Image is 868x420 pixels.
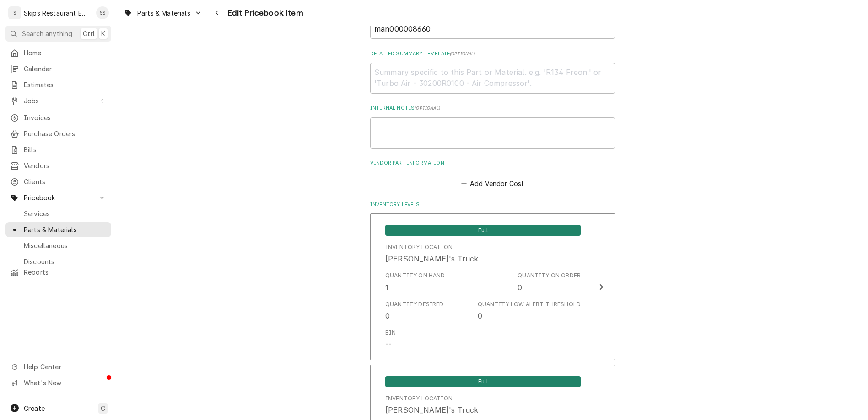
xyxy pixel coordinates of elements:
div: 0 [478,310,482,321]
a: Go to What's New [5,375,111,390]
label: Vendor Part Information [370,159,615,167]
span: Edit Pricebook Item [225,7,303,19]
span: Purchase Orders [24,129,107,138]
a: Go to Pricebook [5,190,111,205]
a: Estimates [5,77,111,92]
button: Add Vendor Cost [459,177,526,190]
div: -- [385,339,392,350]
div: [PERSON_NAME]'s Truck [385,404,478,415]
div: Skips Restaurant Equipment [24,8,91,18]
span: K [101,29,105,38]
div: Quantity on Hand [385,271,445,292]
span: Search anything [22,29,72,38]
a: Miscellaneous [5,238,111,253]
div: Full [385,375,581,387]
a: Home [5,45,111,60]
label: Internal Notes [370,105,615,112]
div: Internal Notes [370,105,615,148]
span: Calendar [24,64,107,74]
div: S [8,6,21,19]
span: Clients [24,177,107,186]
span: Invoices [24,113,107,122]
div: Shan Skipper's Avatar [96,6,109,19]
div: 1 [385,282,388,293]
a: Services [5,206,111,221]
div: Location [385,394,478,415]
span: Discounts [24,257,107,266]
div: Quantity Desired [385,300,444,308]
div: Quantity on Order [518,271,581,280]
div: Quantity Low Alert Threshold [478,300,581,321]
span: ( optional ) [415,106,440,111]
span: Jobs [24,96,93,106]
span: Parts & Materials [24,225,107,234]
div: Detailed Summary Template [370,50,615,94]
a: Go to Jobs [5,93,111,108]
a: Go to Parts & Materials [120,5,206,21]
a: Discounts [5,254,111,269]
span: Home [24,48,107,58]
span: Estimates [24,80,107,90]
div: Quantity Desired [385,300,444,321]
span: Miscellaneous [24,241,107,250]
div: Quantity on Order [518,271,581,292]
span: C [101,404,105,413]
a: Parts & Materials [5,222,111,237]
span: Create [24,404,45,412]
span: Full [385,376,581,387]
div: Skips Restaurant Equipment's Avatar [8,6,21,19]
a: Clients [5,174,111,189]
div: Quantity on Hand [385,271,445,280]
button: Search anythingCtrlK [5,26,111,42]
span: Bills [24,145,107,154]
span: Services [24,209,107,218]
span: ( optional ) [450,51,475,56]
a: Calendar [5,61,111,76]
div: Location [385,243,478,264]
button: Update Inventory Level [370,213,615,360]
div: 0 [385,310,390,321]
span: Ctrl [83,29,95,38]
div: Full [385,224,581,236]
div: Inventory Location [385,394,453,403]
label: Detailed Summary Template [370,50,615,58]
div: Inventory Location [385,243,453,251]
div: Bin [385,329,396,350]
span: Vendors [24,161,107,170]
button: Navigate back [210,5,225,20]
a: Vendors [5,158,111,173]
label: Inventory Levels [370,201,615,208]
a: Bills [5,142,111,157]
span: Parts & Materials [137,8,190,18]
a: Invoices [5,110,111,125]
div: 0 [518,282,522,293]
a: Go to Help Center [5,359,111,374]
span: Help Center [24,362,106,372]
div: Bin [385,329,396,337]
div: SS [96,6,109,19]
a: Purchase Orders [5,126,111,141]
div: Quantity Low Alert Threshold [478,300,581,308]
div: [PERSON_NAME]'s Truck [385,253,478,264]
span: Reports [24,267,107,277]
span: Full [385,225,581,236]
a: Reports [5,265,111,280]
span: What's New [24,378,106,388]
div: Vendor Part Information [370,159,615,190]
span: Pricebook [24,193,93,202]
